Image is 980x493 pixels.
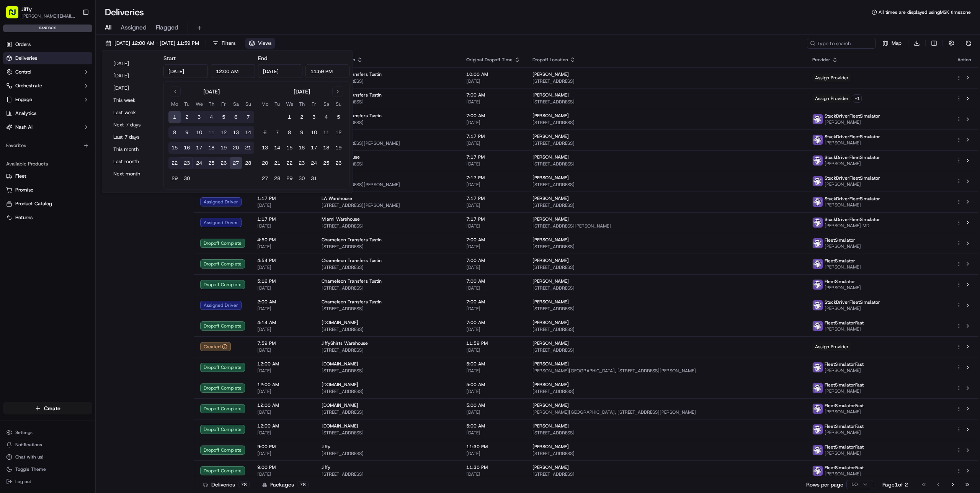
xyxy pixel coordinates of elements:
[181,100,193,108] th: Tuesday
[3,439,92,450] button: Notifications
[466,78,520,84] span: [DATE]
[322,216,360,222] span: Miami Warehouse
[15,96,32,103] span: Engage
[230,100,242,108] th: Saturday
[320,142,332,154] button: 18
[807,38,876,49] input: Type to search
[466,202,520,208] span: [DATE]
[242,100,254,108] th: Sunday
[3,3,79,21] button: Jiffy[PERSON_NAME][EMAIL_ADDRESS][DOMAIN_NAME]
[110,70,156,81] button: [DATE]
[532,161,800,167] span: [STREET_ADDRESS]
[110,132,156,142] button: Last 7 days
[532,264,800,270] span: [STREET_ADDRESS]
[105,6,144,18] h1: Deliveries
[296,172,308,185] button: 30
[119,98,139,107] button: See all
[271,126,283,139] button: 7
[8,7,23,23] img: Nash
[24,118,62,124] span: [PERSON_NAME]
[283,172,296,185] button: 29
[308,157,320,169] button: 24
[181,157,193,169] button: 23
[3,170,92,182] button: Fleet
[15,214,33,221] span: Returns
[532,133,569,139] span: [PERSON_NAME]
[15,429,33,436] span: Settings
[812,94,851,103] span: Assign Provider
[812,74,851,82] span: Assign Provider
[110,144,156,155] button: This month
[322,161,454,167] span: [STREET_ADDRESS]
[532,71,569,77] span: [PERSON_NAME]
[163,55,176,62] label: Start
[64,118,66,124] span: •
[110,58,156,69] button: [DATE]
[296,142,308,154] button: 16
[825,216,880,223] span: StuckDriverFleetSimulator
[217,100,230,108] th: Friday
[3,158,92,170] div: Available Products
[308,126,320,139] button: 10
[8,111,20,123] img: Charles Folsom
[271,142,283,154] button: 14
[20,49,138,57] input: Got a question? Start typing here...
[322,257,382,264] span: Chameleon Transfers Tustin
[21,13,76,19] span: [PERSON_NAME][EMAIL_ADDRESS][DOMAIN_NAME]
[308,172,320,185] button: 31
[217,157,230,169] button: 26
[532,278,569,284] span: [PERSON_NAME]
[168,157,181,169] button: 22
[320,111,332,123] button: 4
[205,157,217,169] button: 25
[825,113,880,119] span: StuckDriverFleetSimulator
[3,80,92,92] button: Orchestrate
[825,181,880,187] span: [PERSON_NAME]
[532,285,800,291] span: [STREET_ADDRESS]
[825,264,861,270] span: [PERSON_NAME]
[15,110,36,117] span: Analytics
[466,257,520,264] span: 7:00 AM
[466,195,520,201] span: 7:17 PM
[230,126,242,139] button: 13
[15,119,21,125] img: 1736555255976-a54dd68f-1ca7-489b-9aae-adbdc363a1c4
[320,157,332,169] button: 25
[257,216,309,222] span: 1:17 PM
[168,142,181,154] button: 15
[825,119,880,125] span: [PERSON_NAME]
[466,285,520,291] span: [DATE]
[15,200,52,207] span: Product Catalog
[5,147,62,161] a: 📗Knowledge Base
[466,216,520,222] span: 7:17 PM
[532,154,569,160] span: [PERSON_NAME]
[825,243,861,249] span: [PERSON_NAME]
[257,237,309,243] span: 4:50 PM
[466,237,520,243] span: 7:00 AM
[322,237,382,243] span: Chameleon Transfers Tustin
[257,223,309,229] span: [DATE]
[813,156,823,165] img: FleetSimulator.png
[813,176,823,186] img: FleetSimulator.png
[193,157,205,169] button: 24
[825,305,880,311] span: [PERSON_NAME]
[322,182,454,188] span: [STREET_ADDRESS][PERSON_NAME]
[222,40,235,47] span: Filters
[825,134,880,140] span: StuckDriverFleetSimulator
[332,142,345,154] button: 19
[332,157,345,169] button: 26
[466,278,520,284] span: 7:00 AM
[62,147,126,161] a: 💻API Documentation
[181,142,193,154] button: 16
[44,405,60,412] span: Create
[308,142,320,154] button: 17
[205,100,217,108] th: Thursday
[305,64,350,78] input: Time
[110,169,156,179] button: Next month
[466,140,520,146] span: [DATE]
[532,244,800,250] span: [STREET_ADDRESS]
[532,99,800,105] span: [STREET_ADDRESS]
[322,264,454,270] span: [STREET_ADDRESS]
[6,214,89,221] a: Returns
[193,111,205,123] button: 3
[322,278,382,284] span: Chameleon Transfers Tustin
